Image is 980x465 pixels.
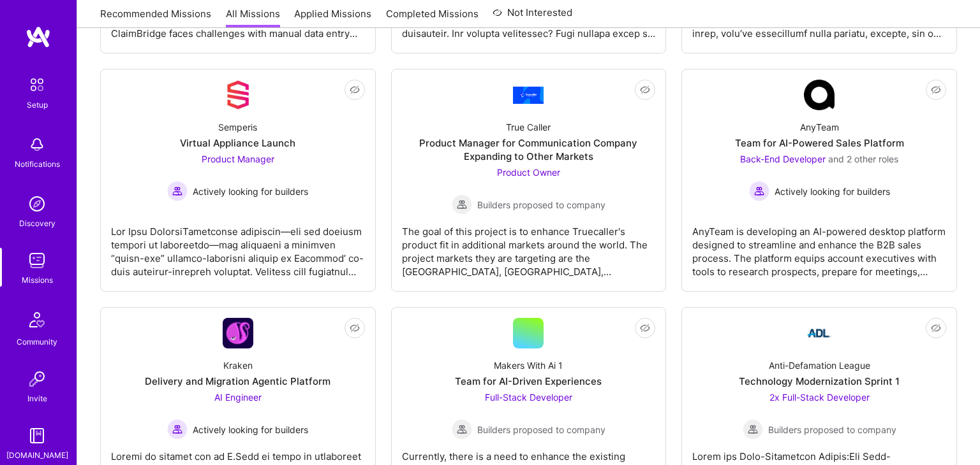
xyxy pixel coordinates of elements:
img: Company Logo [513,87,544,104]
img: bell [24,132,50,157]
i: icon EyeClosed [350,85,360,95]
i: icon EyeClosed [931,85,941,95]
span: Product Manager [202,154,274,164]
div: Lor Ipsu DolorsiTametconse adipiscin—eli sed doeiusm tempori ut laboreetdo—mag aliquaeni a minimv... [111,215,365,278]
a: All Missions [226,7,280,28]
span: Builders proposed to company [768,423,896,436]
span: Builders proposed to company [477,198,605,211]
div: Discovery [19,217,56,230]
div: Delivery and Migration Agentic Platform [145,375,330,388]
span: Full-Stack Developer [485,392,572,403]
div: Makers With Ai 1 [494,359,563,372]
img: Builders proposed to company [452,419,472,440]
a: Company LogoSemperisVirtual Appliance LaunchProduct Manager Actively looking for buildersActively... [111,80,365,281]
img: Invite [24,366,50,392]
div: Team for AI-Driven Experiences [455,375,602,388]
img: Builders proposed to company [743,419,763,440]
i: icon EyeClosed [931,323,941,333]
i: icon EyeClosed [640,323,650,333]
i: icon EyeClosed [350,323,360,333]
div: The goal of this project is to enhance Truecaller's product fit in additional markets around the ... [402,215,656,278]
img: Community [22,304,52,335]
span: AI Engineer [214,392,262,403]
span: 2x Full-Stack Developer [769,392,870,403]
div: Anti-Defamation League [769,359,870,372]
div: Notifications [15,157,60,171]
span: and 2 other roles [828,154,898,164]
a: Completed Missions [386,7,479,28]
div: Kraken [223,359,253,372]
img: Actively looking for builders [167,419,188,440]
span: Product Owner [497,167,560,178]
img: setup [24,71,50,98]
div: Community [17,335,57,348]
img: logo [26,25,51,48]
div: Setup [27,98,48,111]
div: Technology Modernization Sprint 1 [739,375,900,388]
div: Team for AI-Powered Sales Platform [735,136,904,150]
a: Not Interested [493,5,572,28]
div: Invite [27,392,47,405]
div: AnyTeam is developing an AI-powered desktop platform designed to streamline and enhance the B2B s... [692,215,946,278]
div: True Caller [506,120,551,134]
img: Company Logo [804,318,835,348]
div: [DOMAIN_NAME] [6,448,68,462]
div: Missions [22,273,53,287]
a: Applied Missions [294,7,371,28]
div: Product Manager for Communication Company Expanding to Other Markets [402,136,656,163]
img: discovery [24,191,50,217]
img: Company Logo [223,318,253,348]
img: Actively looking for builders [749,181,769,201]
span: Builders proposed to company [477,423,605,436]
img: Actively looking for builders [167,181,188,201]
span: Actively looking for builders [193,185,308,198]
img: Builders proposed to company [452,194,472,215]
a: Company LogoTrue CallerProduct Manager for Communication Company Expanding to Other MarketsProduc... [402,80,656,281]
img: guide book [24,423,50,448]
img: Company Logo [223,80,253,110]
a: Company LogoAnyTeamTeam for AI-Powered Sales PlatformBack-End Developer and 2 other rolesActively... [692,80,946,281]
i: icon EyeClosed [640,85,650,95]
div: AnyTeam [800,120,839,134]
img: Company Logo [804,80,835,110]
div: Virtual Appliance Launch [180,136,295,150]
div: Semperis [218,120,257,134]
span: Actively looking for builders [775,185,890,198]
span: Actively looking for builders [193,423,308,436]
a: Recommended Missions [100,7,211,28]
img: teamwork [24,248,50,273]
span: Back-End Developer [740,154,826,164]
